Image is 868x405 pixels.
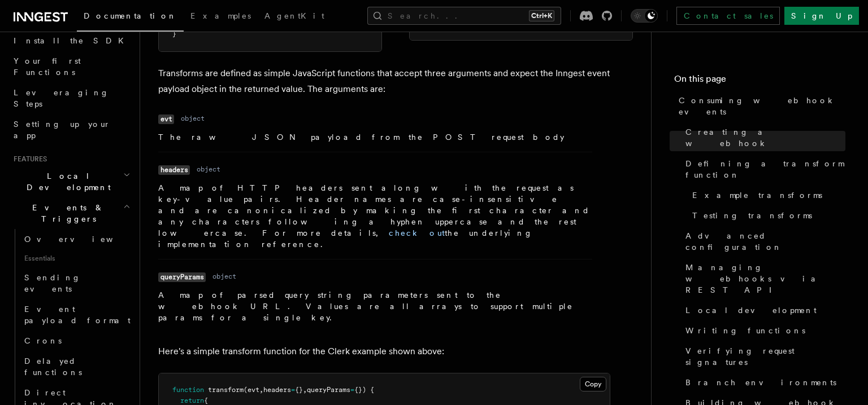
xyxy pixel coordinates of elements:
p: The raw JSON payload from the POST request body [158,131,592,143]
p: Here's a simple transform function for the Clerk example shown above: [158,344,610,359]
a: Setting up your app [9,114,133,146]
span: Install the SDK [14,36,131,45]
span: } [172,30,176,38]
a: Contact sales [676,7,780,25]
span: Verifying request signatures [685,345,845,368]
span: Features [9,155,47,164]
code: evt [158,115,174,124]
span: Local Development [9,170,123,193]
a: Install the SDK [9,30,133,51]
span: Overview [24,235,141,244]
span: transform [208,386,244,394]
a: Consuming webhook events [674,90,845,122]
p: A map of HTTP headers sent along with the request as key-value pairs. Header names are case-insen... [158,182,592,250]
dd: object [181,114,205,123]
a: Crons [20,331,133,351]
span: Essentials [20,249,133,267]
span: (evt [244,386,259,394]
span: Creating a webhook [685,126,845,149]
button: Search...Ctrl+K [367,7,561,25]
span: Testing transforms [692,210,812,221]
a: Leveraging Steps [9,82,133,114]
dd: object [197,165,220,174]
a: AgentKit [258,3,331,30]
span: Your first Functions [14,56,81,77]
a: Your first Functions [9,51,133,82]
span: headers [263,386,291,394]
a: Local development [681,300,845,320]
span: queryParams [307,386,350,394]
code: queryParams [158,272,206,282]
a: Writing functions [681,320,845,341]
button: Toggle dark mode [631,9,658,23]
span: Documentation [84,11,177,20]
a: Testing transforms [688,205,845,226]
a: Examples [184,3,258,30]
code: headers [158,165,190,175]
span: = [350,386,354,394]
span: Local development [685,305,817,316]
span: = [291,386,295,394]
a: Sending events [20,267,133,299]
button: Events & Triggers [9,197,133,229]
button: Copy [580,377,606,391]
span: { [204,397,208,404]
span: Sending events [24,273,81,293]
span: Advanced configuration [685,230,845,253]
button: Local Development [9,166,133,197]
a: Delayed functions [20,351,133,382]
a: Overview [20,229,133,249]
span: Leveraging Steps [14,88,109,108]
kbd: Ctrl+K [529,10,554,21]
dd: object [212,272,236,281]
p: Transforms are defined as simple JavaScript functions that accept three arguments and expect the ... [158,65,610,97]
a: Documentation [77,3,184,32]
h4: On this page [674,72,845,90]
span: , [259,386,263,394]
span: function [172,386,204,394]
span: {} [295,386,303,394]
span: Setting up your app [14,120,111,140]
span: Events & Triggers [9,202,123,224]
span: , [303,386,307,394]
a: Managing webhooks via REST API [681,257,845,300]
span: {}) { [354,386,374,394]
span: AgentKit [264,11,324,20]
a: Defining a transform function [681,153,845,185]
span: Delayed functions [24,356,82,377]
span: Examples [190,11,251,20]
a: Event payload format [20,299,133,331]
a: Example transforms [688,185,845,205]
span: Event payload format [24,305,131,325]
a: Verifying request signatures [681,341,845,372]
span: Crons [24,336,62,345]
a: check out [389,228,445,237]
span: return [180,397,204,404]
span: Example transforms [692,190,822,201]
a: Sign Up [784,7,859,25]
a: Advanced configuration [681,226,845,257]
p: A map of parsed query string parameters sent to the webhook URL. Values are all arrays to support... [158,289,592,323]
span: Managing webhooks via REST API [685,262,845,296]
span: Writing functions [685,325,805,336]
span: Consuming webhook events [679,95,845,117]
a: Creating a webhook [681,122,845,153]
span: Branch environments [685,377,836,388]
a: Branch environments [681,372,845,393]
span: Defining a transform function [685,158,845,181]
